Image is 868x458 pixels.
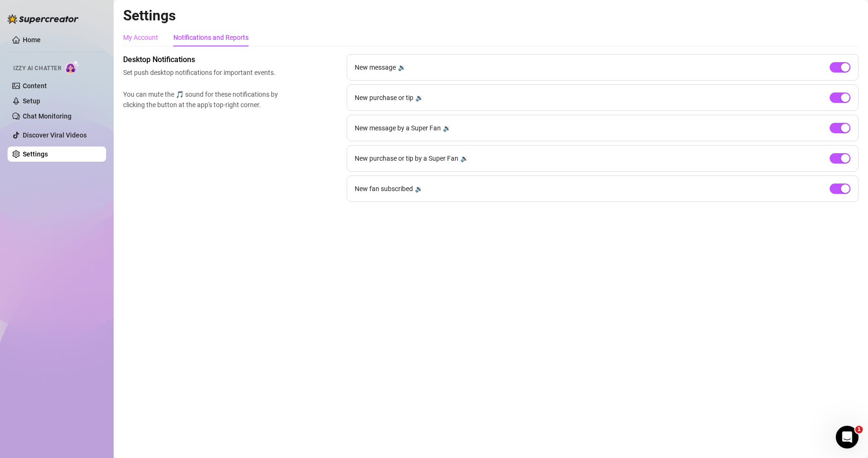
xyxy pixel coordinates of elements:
[123,32,158,43] div: My Account
[355,62,396,73] span: New message
[855,426,863,433] span: 1
[355,153,458,164] span: New purchase or tip by a Super Fan
[415,92,423,103] div: 🔉
[23,97,40,105] a: Setup
[8,14,79,24] img: logo-BBDzfeDw.svg
[355,183,413,194] span: New fan subscribed
[23,112,72,120] a: Chat Monitoring
[123,89,282,110] span: You can mute the 🎵 sound for these notifications by clicking the button at the app's top-right co...
[23,131,87,139] a: Discover Viral Videos
[398,62,406,73] div: 🔉
[23,150,48,158] a: Settings
[123,67,282,78] span: Set push desktop notifications for important events.
[173,32,249,43] div: Notifications and Reports
[23,82,47,90] a: Content
[355,92,413,103] span: New purchase or tip
[460,153,468,164] div: 🔉
[123,54,282,65] span: Desktop Notifications
[443,123,451,133] div: 🔉
[13,64,61,73] span: Izzy AI Chatter
[23,36,41,44] a: Home
[123,7,859,25] h2: Settings
[836,426,859,449] iframe: Intercom live chat
[355,123,441,133] span: New message by a Super Fan
[415,183,423,194] div: 🔉
[65,60,80,74] img: AI Chatter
